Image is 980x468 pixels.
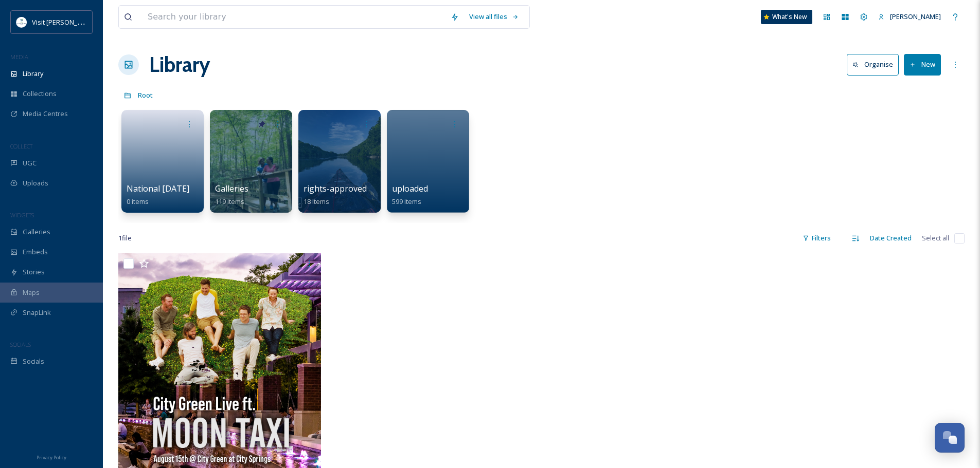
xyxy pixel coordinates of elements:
div: Filters [797,228,836,248]
a: [PERSON_NAME] [873,7,946,27]
span: Stories [23,267,45,277]
button: New [904,54,941,75]
a: Privacy Policy [37,451,66,463]
span: SnapLink [23,308,51,317]
span: SOCIALS [10,341,31,348]
span: WIDGETS [10,211,34,219]
span: Uploads [23,178,48,188]
a: Galleries119 items [215,184,248,206]
a: Library [149,49,210,80]
div: Date Created [865,228,917,248]
span: 18 items [304,197,329,206]
span: uploaded [392,183,428,194]
span: National [DATE] [127,183,189,194]
a: Root [138,89,153,101]
span: [PERSON_NAME] [890,12,941,21]
span: Visit [PERSON_NAME][GEOGRAPHIC_DATA] [32,17,163,27]
span: Maps [23,288,40,297]
a: What's New [761,10,812,24]
span: 119 items [215,197,244,206]
span: Galleries [23,227,50,237]
span: Embeds [23,247,48,257]
span: 599 items [392,197,421,206]
span: Collections [23,89,57,99]
span: rights-approved [304,183,367,194]
span: 1 file [118,233,132,243]
span: Root [138,90,153,100]
span: Select all [922,233,949,243]
button: Open Chat [935,423,965,453]
a: View all files [464,7,524,27]
a: National [DATE]0 items [127,184,189,206]
button: Organise [847,54,899,75]
span: Media Centres [23,109,68,119]
span: MEDIA [10,53,28,61]
a: rights-approved18 items [304,184,367,206]
span: Socials [23,357,44,366]
a: uploaded599 items [392,184,428,206]
input: Search your library [142,6,446,28]
span: 0 items [127,197,149,206]
span: COLLECT [10,142,32,150]
span: Galleries [215,183,248,194]
span: UGC [23,158,37,168]
img: download%20%281%29.png [16,17,27,27]
span: Library [23,69,43,79]
a: Organise [847,54,904,75]
span: Privacy Policy [37,454,66,461]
